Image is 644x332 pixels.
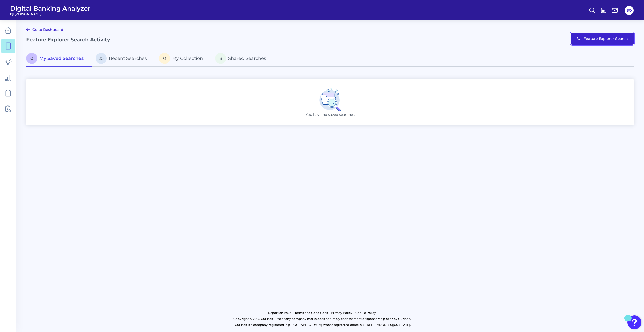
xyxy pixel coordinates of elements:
button: Feature Explorer Search [571,33,634,45]
a: Cookie Policy [355,310,376,316]
a: 25Recent Searches [92,51,155,67]
a: 8Shared Searches [211,51,274,67]
button: SO [625,6,634,15]
div: 1 [627,318,629,325]
a: Go to Dashboard [26,27,63,33]
span: 0 [26,53,37,64]
a: Privacy Policy [331,310,352,316]
p: Copyright © 2025 Curinos | Use of any company marks does not imply endorsement or sponsorship of ... [25,316,619,322]
span: 8 [215,53,226,64]
span: 0 [159,53,170,64]
div: You have no saved searches [26,79,634,125]
a: Report an issue [268,310,291,316]
p: Curinos is a company registered in [GEOGRAPHIC_DATA] whose registered office is [STREET_ADDRESS][... [26,322,619,328]
a: Terms and Conditions [294,310,328,316]
h2: Feature Explorer Search Activity [26,37,110,43]
span: My Collection [172,56,203,61]
span: Digital Banking Analyzer [10,5,91,12]
span: My Saved Searches [39,56,84,61]
a: 0My Collection [155,51,211,67]
button: Open Resource Center, 1 new notification [627,315,641,329]
span: by [PERSON_NAME] [10,12,91,16]
span: Shared Searches [228,56,266,61]
span: Recent Searches [109,56,147,61]
span: 25 [96,53,107,64]
a: 0My Saved Searches [26,51,92,67]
